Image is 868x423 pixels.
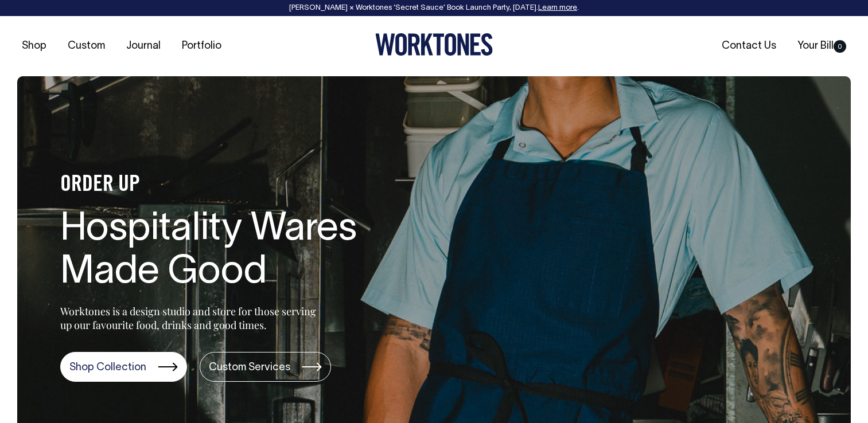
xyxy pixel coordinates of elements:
[538,5,577,11] a: Learn more
[60,304,321,332] p: Worktones is a design studio and store for those serving up our favourite food, drinks and good t...
[60,352,187,382] a: Shop Collection
[60,173,427,197] h4: ORDER UP
[17,37,51,56] a: Shop
[834,40,846,53] span: 0
[717,37,781,56] a: Contact Us
[177,37,226,56] a: Portfolio
[63,37,110,56] a: Custom
[200,352,331,382] a: Custom Services
[60,209,427,295] h1: Hospitality Wares Made Good
[11,4,857,12] div: [PERSON_NAME] × Worktones ‘Secret Sauce’ Book Launch Party, [DATE]. .
[793,37,851,56] a: Your Bill0
[122,37,165,56] a: Journal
